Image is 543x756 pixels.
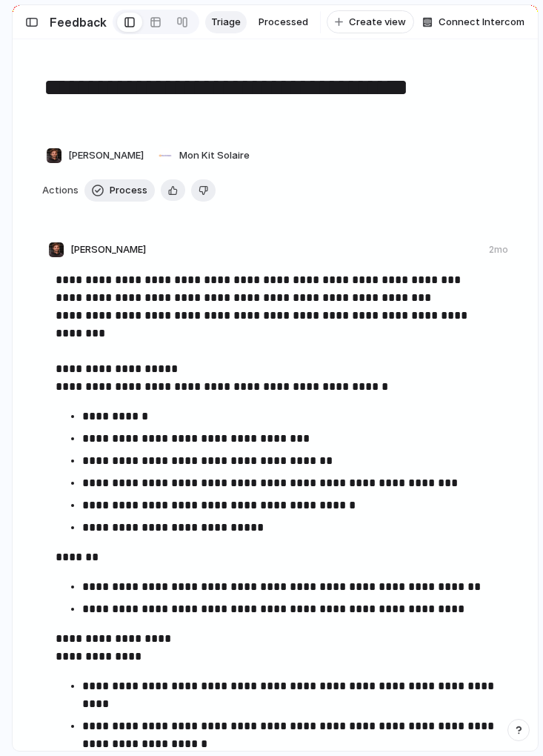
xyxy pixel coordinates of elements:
span: Actions [42,183,79,198]
span: Process [110,183,147,198]
div: 2mo [489,243,508,256]
button: Delete [191,179,216,202]
button: [PERSON_NAME] [42,144,147,168]
span: Triage [211,15,241,30]
a: Processed [253,11,314,33]
a: Triage [205,11,247,33]
span: Connect Intercom [439,15,524,30]
span: Processed [259,15,308,30]
button: Connect Intercom [416,11,530,33]
button: Process [84,179,155,202]
span: Mon Kit Solaire [179,148,250,163]
span: [PERSON_NAME] [70,242,146,257]
span: Create view [349,15,406,30]
button: Mon Kit Solaire [153,144,253,168]
button: Create view [327,10,414,34]
h2: Feedback [50,13,107,31]
span: [PERSON_NAME] [68,148,144,163]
